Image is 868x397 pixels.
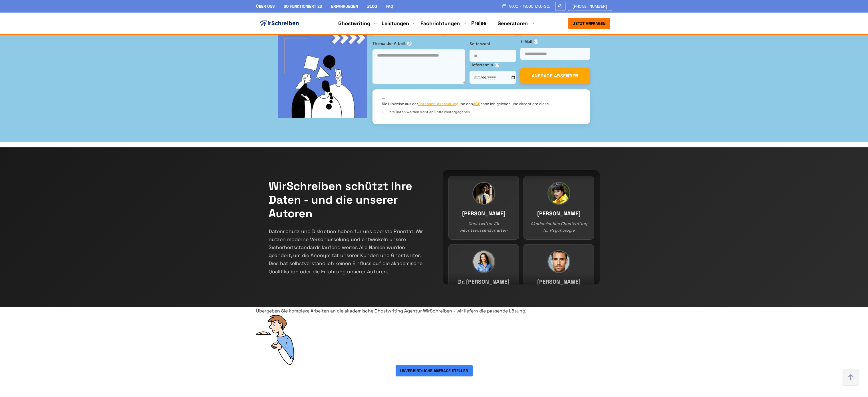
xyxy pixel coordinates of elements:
[842,369,859,386] img: button top
[269,227,426,276] p: Datenschutz und Diskretion haben für uns oberste Priorität. Wir nutzen moderne Verschlüsselung un...
[382,110,386,115] span: ⓘ
[382,20,409,27] a: Leistungen
[529,278,588,286] h3: [PERSON_NAME]
[534,39,538,44] span: ⓘ
[471,20,486,26] a: Preise
[568,2,612,11] a: [PHONE_NUMBER]
[367,4,377,9] a: Blog
[568,18,610,29] button: Jetzt anfragen
[470,41,516,47] label: Seitenzahl
[473,101,480,106] a: AGB
[256,4,275,9] a: Über uns
[443,170,600,284] div: Team members continuous slider
[407,41,412,46] span: ⓘ
[520,68,590,84] button: ANFRAGE ABSENDEN
[454,209,513,218] h3: [PERSON_NAME]
[338,20,370,27] a: Ghostwriting
[372,40,465,47] label: Thema der Arbeit
[520,38,590,45] label: E-Mail
[382,101,550,107] label: Die Hinweise aus der und den habe ich gelesen und akzeptiere diese.
[258,19,300,28] img: logo ghostwriter-österreich
[418,101,458,106] a: Datenschutzerklärung
[470,62,516,68] label: Liefertermin
[573,4,607,9] span: [PHONE_NUMBER]
[278,29,367,118] img: bg
[498,20,528,27] a: Generatoren
[502,4,507,8] img: Schedule
[454,278,513,286] h3: Dr. [PERSON_NAME]
[396,365,473,376] button: Unverbindliche Anfrage stellen
[382,109,581,115] div: Ihre Daten werden nicht an Dritte weitergegeben.
[495,63,499,67] span: ⓘ
[269,179,426,220] h2: WirSchreiben schützt Ihre Daten - und die unserer Autoren
[529,209,588,218] h3: [PERSON_NAME]
[420,20,460,27] a: Fachrichtungen
[331,4,358,9] a: Erfahrungen
[509,4,551,9] span: 9:00 - 18:00 Mo.-So.
[386,4,393,9] a: FAQ
[256,307,612,315] div: Übergeben Sie komplexe Arbeiten an die akademische Ghostwriting Agentur WirSchreiben - wir liefer...
[284,4,322,9] a: So funktioniert es
[558,4,563,9] img: Email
